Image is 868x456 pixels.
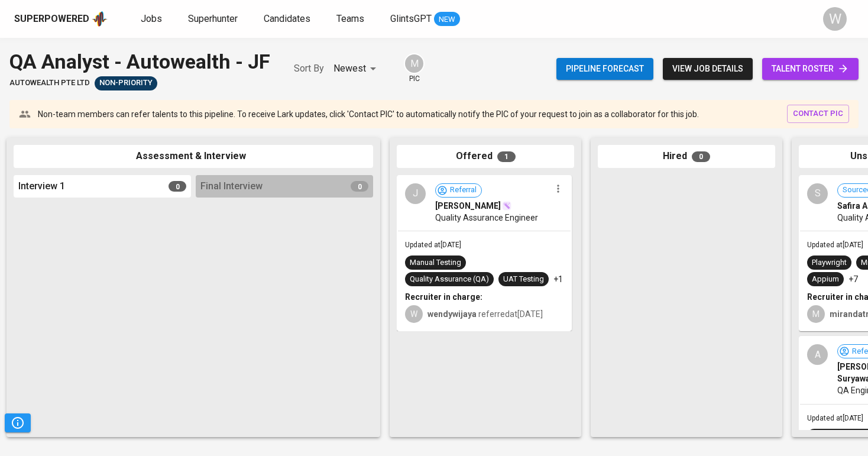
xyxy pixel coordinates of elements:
span: AUTOWEALTH PTE LTD [9,77,90,89]
span: Quality Assurance Engineer [435,212,538,224]
span: contact pic [793,107,843,121]
span: Pipeline forecast [566,62,644,76]
p: Sort By [294,62,324,76]
span: 0 [169,181,186,192]
p: +1 [553,273,563,285]
div: Assessment & Interview [14,145,373,168]
span: Superhunter [188,13,238,24]
button: contact pic [787,105,849,123]
span: talent roster [772,62,849,76]
span: Updated at [DATE] [405,241,461,249]
span: 1 [497,151,516,162]
div: QA Analyst - Autowealth - JF [9,47,270,76]
a: GlintsGPT NEW [390,12,460,27]
span: Referral [445,185,481,196]
div: W [823,7,847,31]
div: Playwright [812,257,847,269]
button: view job details [663,58,753,80]
div: pic [404,53,425,84]
span: Updated at [DATE] [807,414,863,422]
span: Non-Priority [95,77,157,89]
div: Client on Leave [95,76,157,90]
div: Superpowered [14,12,89,26]
p: +7 [848,273,858,285]
div: UAT Testing [503,274,544,285]
a: Candidates [264,12,313,27]
b: Recruiter in charge: [405,292,482,302]
img: magic_wand.svg [502,201,511,211]
div: W [405,305,423,323]
div: A [807,344,828,365]
span: NEW [434,14,460,25]
span: Jobs [141,13,162,24]
span: Candidates [264,13,310,24]
div: Hired [598,145,775,168]
p: Newest [333,62,366,76]
a: Superpoweredapp logo [14,10,108,28]
span: Updated at [DATE] [807,241,863,249]
b: wendywijaya [427,309,477,319]
span: 0 [692,151,710,162]
div: Quality Assurance (QA) [410,274,489,285]
div: M [404,53,425,74]
span: 0 [351,181,368,192]
div: Manual Testing [410,257,461,269]
a: Teams [336,12,367,27]
span: view job details [672,62,743,76]
a: Superhunter [188,12,240,27]
span: [PERSON_NAME] [435,200,501,212]
span: Teams [336,13,364,24]
a: talent roster [762,58,859,80]
p: Non-team members can refer talents to this pipeline. To receive Lark updates, click 'Contact PIC'... [38,108,699,120]
div: Newest [333,58,380,80]
div: M [807,305,825,323]
button: Pipeline Triggers [5,413,31,432]
span: GlintsGPT [390,13,432,24]
div: J [405,183,426,204]
img: app logo [92,10,108,28]
span: Interview 1 [18,180,65,193]
button: Pipeline forecast [556,58,653,80]
div: Appium [812,274,839,285]
span: Final Interview [200,180,263,193]
div: Offered [397,145,574,168]
span: referred at [DATE] [427,309,543,319]
div: S [807,183,828,204]
a: Jobs [141,12,164,27]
